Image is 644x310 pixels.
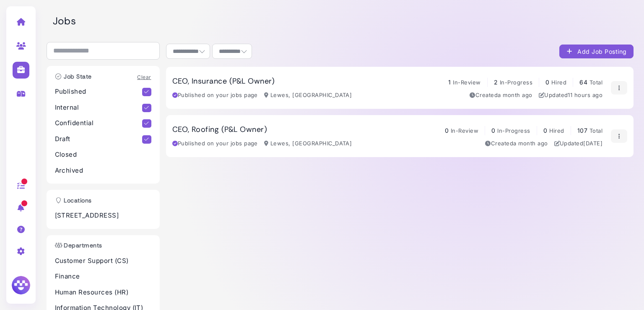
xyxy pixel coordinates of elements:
[554,139,603,148] div: Updated
[55,272,151,281] p: Finance
[55,118,143,128] p: Confidential
[583,140,602,147] time: Sep 11, 2025
[172,91,258,100] div: Published on your jobs page
[549,127,564,134] span: Hired
[513,140,548,147] time: Aug 13, 2025
[264,91,352,100] div: Lewes, [GEOGRAPHIC_DATA]
[485,139,548,148] div: Created
[491,127,495,134] span: 0
[172,139,258,148] div: Published on your jobs page
[559,45,634,58] button: Add Job Posting
[566,47,627,56] div: Add Job Posting
[539,91,603,100] div: Updated
[589,127,602,134] span: Total
[498,92,532,98] time: Aug 13, 2025
[55,87,143,97] p: Published
[55,150,151,160] p: Closed
[500,79,532,86] span: In-Progress
[453,79,480,86] span: In-Review
[579,79,587,86] span: 64
[172,125,267,134] h3: CEO, Roofing (P&L Owner)
[568,92,602,98] time: Sep 12, 2025
[55,134,143,144] p: Draft
[497,127,530,134] span: In-Progress
[55,166,151,176] p: Archived
[53,15,634,27] h2: Jobs
[55,256,151,266] p: Customer Support (CS)
[51,73,96,80] h3: Job State
[551,79,566,86] span: Hired
[55,103,143,113] p: Internal
[264,139,352,148] div: Lewes, [GEOGRAPHIC_DATA]
[451,127,478,134] span: In-Review
[543,127,547,134] span: 0
[51,242,106,249] h3: Departments
[589,79,602,86] span: Total
[445,127,449,134] span: 0
[55,288,151,297] p: Human Resources (HR)
[470,91,532,100] div: Created
[448,79,451,86] span: 1
[494,79,498,86] span: 2
[51,197,96,204] h3: Locations
[172,77,275,86] h3: CEO, Insurance (P&L Owner)
[137,74,151,80] a: Clear
[10,275,31,296] img: Megan
[577,127,587,134] span: 107
[55,211,151,221] p: [STREET_ADDRESS]
[545,79,549,86] span: 0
